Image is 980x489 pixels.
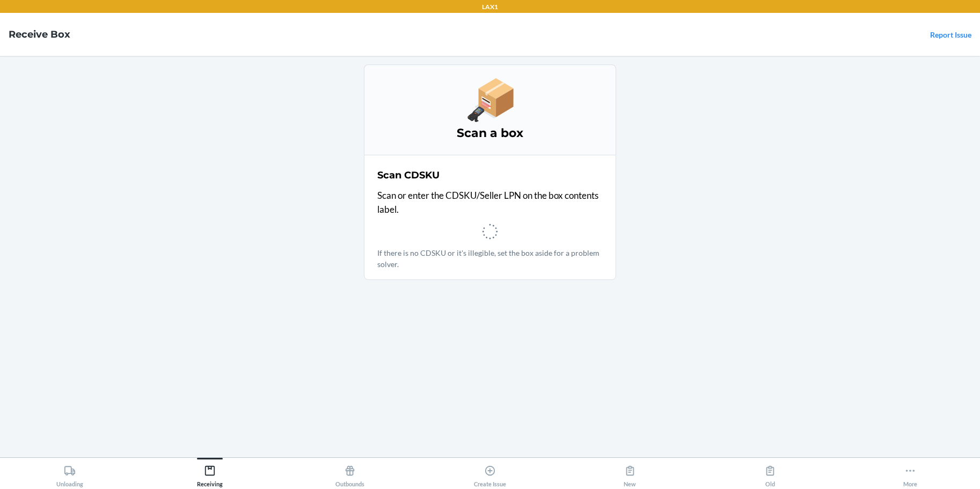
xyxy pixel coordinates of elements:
[840,458,980,487] button: More
[377,247,603,270] p: If there is no CDSKU or it's illegible, set the box aside for a problem solver.
[377,125,603,142] h3: Scan a box
[474,461,506,487] div: Create Issue
[335,461,364,487] div: Outbounds
[482,2,498,12] p: LAX1
[140,458,280,487] button: Receiving
[56,461,83,487] div: Unloading
[9,27,70,41] h4: Receive Box
[903,461,917,487] div: More
[560,458,700,487] button: New
[197,461,223,487] div: Receiving
[764,461,776,487] div: Old
[420,458,560,487] button: Create Issue
[930,30,971,39] a: Report Issue
[377,168,440,182] h2: Scan CDSKU
[377,189,603,216] p: Scan or enter the CDSKU/Seller LPN on the box contents label.
[280,458,420,487] button: Outbounds
[700,458,840,487] button: Old
[624,461,636,487] div: New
